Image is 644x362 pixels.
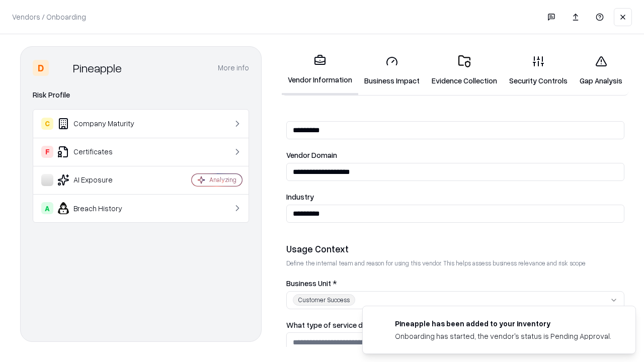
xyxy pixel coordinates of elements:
a: Business Impact [358,47,426,94]
label: Vendor Domain [286,151,624,159]
label: What type of service does the vendor provide? * [286,321,624,329]
div: Usage Context [286,243,624,255]
div: Certificates [41,146,162,158]
a: Vendor Information [282,46,358,95]
p: Define the internal team and reason for using this vendor. This helps assess business relevance a... [286,259,624,267]
div: AI Exposure [41,174,162,186]
div: D [33,60,49,76]
button: Customer Success [286,291,624,309]
div: Pineapple [73,60,122,76]
label: Business Unit * [286,280,624,287]
a: Evidence Collection [426,47,503,94]
img: pineappleenergy.com [375,318,387,330]
button: More info [218,59,249,77]
label: Industry [286,193,624,201]
div: F [41,146,53,158]
div: C [41,118,53,130]
div: Analyzing [209,175,236,184]
img: Pineapple [53,60,69,76]
p: Vendors / Onboarding [12,12,86,22]
div: Onboarding has started, the vendor's status is Pending Approval. [395,331,611,341]
div: Breach History [41,202,162,214]
a: Gap Analysis [574,47,628,94]
div: Company Maturity [41,118,162,130]
div: Pineapple has been added to your inventory [395,318,611,329]
div: A [41,202,53,214]
a: Security Controls [503,47,574,94]
div: Customer Success [293,294,355,306]
div: Risk Profile [33,89,249,101]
